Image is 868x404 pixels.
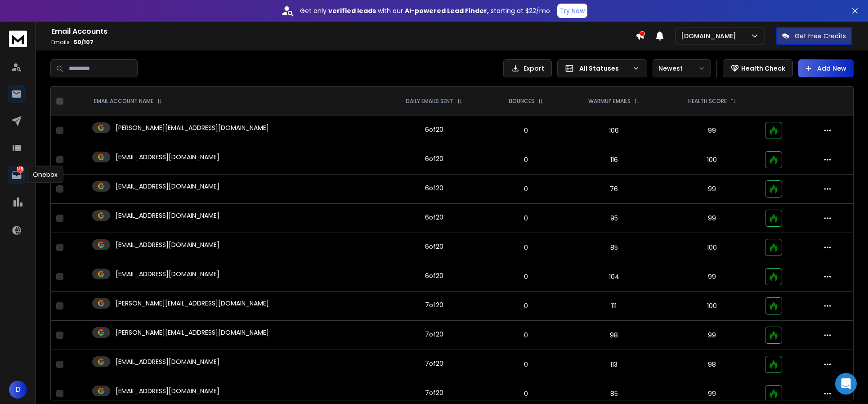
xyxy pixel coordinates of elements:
[116,357,219,366] p: [EMAIL_ADDRESS][DOMAIN_NAME]
[51,26,635,37] h1: Email Accounts
[664,204,759,233] td: 99
[116,386,219,395] p: [EMAIL_ADDRESS][DOMAIN_NAME]
[27,166,63,183] div: Onebox
[425,242,443,251] div: 6 of 20
[425,184,443,193] div: 6 of 20
[564,116,664,145] td: 106
[116,123,269,132] p: [PERSON_NAME][EMAIL_ADDRESS][DOMAIN_NAME]
[564,292,664,321] td: 111
[494,389,558,398] p: 0
[588,98,631,105] p: WARMUP EMAILS
[425,154,443,163] div: 6 of 20
[116,153,219,162] p: [EMAIL_ADDRESS][DOMAIN_NAME]
[425,330,443,339] div: 7 of 20
[406,98,453,105] p: DAILY EMAILS SENT
[425,301,443,310] div: 7 of 20
[664,262,759,292] td: 99
[328,6,376,15] strong: verified leads
[116,328,269,337] p: [PERSON_NAME][EMAIL_ADDRESS][DOMAIN_NAME]
[564,321,664,350] td: 98
[494,155,558,164] p: 0
[664,350,759,379] td: 98
[564,145,664,175] td: 116
[653,59,711,77] button: Newest
[425,388,443,397] div: 7 of 20
[116,182,219,191] p: [EMAIL_ADDRESS][DOMAIN_NAME]
[116,211,219,220] p: [EMAIL_ADDRESS][DOMAIN_NAME]
[116,299,269,308] p: [PERSON_NAME][EMAIL_ADDRESS][DOMAIN_NAME]
[9,381,27,399] button: D
[681,31,740,40] p: [DOMAIN_NAME]
[116,269,219,278] p: [EMAIL_ADDRESS][DOMAIN_NAME]
[9,31,27,47] img: logo
[74,38,94,46] span: 50 / 107
[688,98,727,105] p: HEALTH SCORE
[664,116,759,145] td: 99
[776,27,852,45] button: Get Free Credits
[741,64,785,73] p: Health Check
[51,39,635,46] p: Emails :
[300,6,550,15] p: Get only with our starting at $22/mo
[564,204,664,233] td: 95
[835,373,857,395] div: Open Intercom Messenger
[664,292,759,321] td: 100
[425,271,443,280] div: 6 of 20
[494,331,558,340] p: 0
[664,145,759,175] td: 100
[798,59,854,77] button: Add New
[503,59,552,77] button: Export
[494,243,558,252] p: 0
[564,233,664,262] td: 85
[723,59,793,77] button: Health Check
[425,213,443,222] div: 6 of 20
[494,272,558,281] p: 0
[664,175,759,204] td: 99
[494,301,558,310] p: 0
[17,166,24,173] p: 145
[564,262,664,292] td: 104
[579,64,629,73] p: All Statuses
[494,360,558,369] p: 0
[494,184,558,193] p: 0
[795,31,846,40] p: Get Free Credits
[664,321,759,350] td: 99
[116,240,219,249] p: [EMAIL_ADDRESS][DOMAIN_NAME]
[425,125,443,134] div: 6 of 20
[94,98,162,105] div: EMAIL ACCOUNT NAME
[664,233,759,262] td: 100
[509,98,534,105] p: BOUNCES
[405,6,489,15] strong: AI-powered Lead Finder,
[557,4,587,18] button: Try Now
[560,6,585,15] p: Try Now
[564,350,664,379] td: 113
[564,175,664,204] td: 76
[494,126,558,135] p: 0
[494,214,558,223] p: 0
[8,166,26,184] a: 145
[425,359,443,368] div: 7 of 20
